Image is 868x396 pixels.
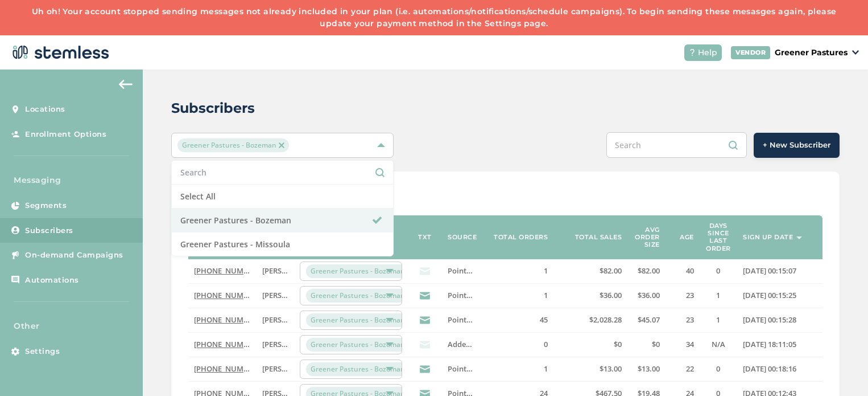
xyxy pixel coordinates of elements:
span: Enrollment Options [25,129,106,140]
label: $0 [633,340,659,349]
img: icon-arrow-back-accent-c549486e.svg [119,80,133,89]
span: $45.07 [638,315,660,325]
span: 45 [540,315,548,325]
span: Subscribers [25,225,73,236]
label: $36.00 [633,291,659,300]
span: Greener Pastures - Bozeman [306,313,410,327]
label: $82.00 [633,266,659,276]
label: 45 [485,315,548,325]
label: 1 [485,364,548,374]
span: [PERSON_NAME] [262,290,320,300]
a: Uh oh! Your account stopped sending messages not already included in your plan (i.e. automations/... [32,6,837,28]
span: Settings [25,346,60,357]
span: 34 [686,339,694,349]
span: Point of Sale [448,315,492,325]
a: [PHONE_NUMBER] [194,266,259,276]
label: 1 [485,291,548,300]
a: [PHONE_NUMBER] [194,339,259,349]
li: Greener Pastures - Missoula [172,232,394,256]
span: $0 [652,339,660,349]
li: Greener Pastures - Bozeman [172,209,394,232]
span: 0 [716,266,720,276]
span: $82.00 [638,266,660,276]
li: Select All [172,185,394,209]
span: [PERSON_NAME] [262,364,320,374]
label: 40 [671,266,694,276]
span: Point of Sale [448,364,492,374]
span: Locations [25,104,65,115]
iframe: Chat Widget [811,341,868,396]
label: $82.00 [559,266,622,276]
input: Search [180,166,385,178]
label: $13.00 [559,364,622,374]
label: Kalee Chenoweth [262,340,288,349]
span: [PERSON_NAME] [262,266,320,276]
span: Added to dashboard [448,339,520,349]
label: Sign up date [743,234,793,241]
label: 2024-08-27 00:15:25 [743,291,817,300]
label: 2024-08-27 18:11:05 [743,340,817,349]
span: 0 [716,364,720,374]
label: 1 [705,315,731,325]
img: icon-close-accent-8a337256.svg [279,142,284,148]
button: + New Subscriber [754,133,840,158]
span: + New Subscriber [763,140,830,151]
label: 0 [485,340,548,349]
label: Total orders [494,234,548,241]
a: [PHONE_NUMBER] [194,290,259,300]
span: $36.00 [600,290,622,300]
span: 1 [544,364,548,374]
label: $13.00 [633,364,659,374]
span: Point of Sale [448,266,492,276]
span: [DATE] 18:11:05 [743,339,796,349]
label: (425) 422-4164 [194,291,251,300]
label: Isabelle Pescaia [262,315,288,325]
label: TXT [418,234,432,241]
a: [PHONE_NUMBER] [194,315,259,325]
label: Added to dashboard [448,340,474,349]
label: 1 [485,266,548,276]
label: William Noland [262,266,288,276]
span: 1 [716,290,720,300]
img: logo-dark-0685b13c.svg [9,41,109,64]
span: $13.00 [638,364,660,374]
label: Point of Sale [448,364,474,374]
span: On-demand Campaigns [25,250,123,261]
p: Greener Pastures [775,47,848,59]
span: Help [698,47,717,59]
span: Segments [25,200,67,211]
label: 23 [671,315,694,325]
span: N/A [712,339,725,349]
span: [PERSON_NAME] [262,315,320,325]
label: Point of Sale [448,291,474,300]
label: $2,028.28 [559,315,622,325]
img: icon-sort-1e1d7615.svg [796,236,802,239]
span: 23 [686,290,694,300]
h2: Subscribers [171,98,255,119]
span: 23 [686,315,694,325]
span: $0 [614,339,622,349]
span: $13.00 [600,364,622,374]
input: Search [606,132,747,158]
label: 22 [671,364,694,374]
label: Source [448,234,477,241]
label: Kasey Lewis+ [262,291,288,300]
span: [DATE] 00:18:16 [743,364,796,374]
label: $36.00 [559,291,622,300]
span: $36.00 [638,290,660,300]
label: Age [680,234,694,241]
span: $82.00 [600,266,622,276]
span: Automations [25,275,79,286]
span: Point of Sale [448,290,492,300]
span: Greener Pastures - Bozeman [306,362,410,376]
span: Greener Pastures - Bozeman [177,138,289,152]
a: [PHONE_NUMBER] [194,364,259,374]
div: VENDOR [731,46,770,59]
label: (206) 579-2485 [194,364,251,374]
label: $45.07 [633,315,659,325]
span: $2,028.28 [589,315,622,325]
label: 34 [671,340,694,349]
span: [DATE] 00:15:25 [743,290,796,300]
span: Greener Pastures - Bozeman [306,289,410,303]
